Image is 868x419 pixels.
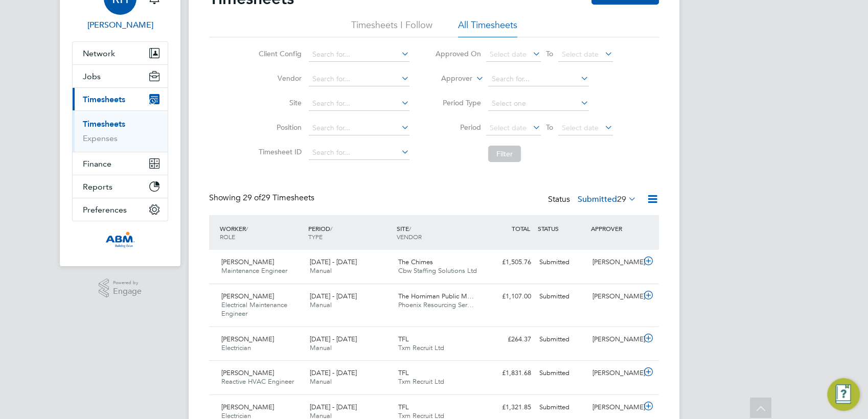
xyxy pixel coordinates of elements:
[73,198,168,221] button: Preferences
[482,399,535,416] div: £1,321.85
[562,50,599,59] span: Select date
[535,331,588,348] div: Submitted
[827,378,860,411] button: Engage Resource Center
[256,123,302,132] label: Position
[488,72,589,86] input: Search for...
[72,19,168,31] span: Rea Hill
[105,231,135,248] img: abm-technical-logo-retina.png
[220,232,235,241] span: ROLE
[310,377,332,386] span: Manual
[209,193,316,203] div: Showing
[578,194,636,204] label: Submitted
[221,266,287,275] span: Maintenance Engineer
[221,368,274,377] span: [PERSON_NAME]
[490,50,527,59] span: Select date
[83,119,125,129] a: Timesheets
[482,331,535,348] div: £264.37
[83,49,115,58] span: Network
[548,193,638,207] div: Status
[308,232,323,241] span: TYPE
[310,335,357,343] span: [DATE] - [DATE]
[490,123,527,132] span: Select date
[73,88,168,110] button: Timesheets
[398,377,444,386] span: Txm Recruit Ltd
[83,205,127,215] span: Preferences
[309,48,409,62] input: Search for...
[83,72,101,81] span: Jobs
[543,47,556,60] span: To
[394,219,483,246] div: SITE
[435,49,481,58] label: Approved On
[83,159,111,169] span: Finance
[535,254,588,271] div: Submitted
[409,224,411,232] span: /
[435,123,481,132] label: Period
[113,278,142,287] span: Powered by
[351,19,432,37] li: Timesheets I Follow
[83,182,112,192] span: Reports
[217,219,306,246] div: WORKER
[243,193,314,203] span: 29 Timesheets
[398,343,444,352] span: Txm Recruit Ltd
[482,288,535,305] div: £1,107.00
[588,365,642,382] div: [PERSON_NAME]
[256,74,302,83] label: Vendor
[221,300,287,318] span: Electrical Maintenance Engineer
[330,224,332,232] span: /
[535,219,588,238] div: STATUS
[221,335,274,343] span: [PERSON_NAME]
[535,399,588,416] div: Submitted
[488,97,589,111] input: Select one
[310,343,332,352] span: Manual
[221,377,294,386] span: Reactive HVAC Engineer
[588,399,642,416] div: [PERSON_NAME]
[73,42,168,64] button: Network
[535,365,588,382] div: Submitted
[310,368,357,377] span: [DATE] - [DATE]
[221,258,274,266] span: [PERSON_NAME]
[398,292,474,300] span: The Horniman Public M…
[588,288,642,305] div: [PERSON_NAME]
[221,343,251,352] span: Electrician
[113,287,142,296] span: Engage
[83,133,118,143] a: Expenses
[309,97,409,111] input: Search for...
[310,403,357,411] span: [DATE] - [DATE]
[588,254,642,271] div: [PERSON_NAME]
[398,300,474,309] span: Phoenix Resourcing Ser…
[588,331,642,348] div: [PERSON_NAME]
[535,288,588,305] div: Submitted
[458,19,517,37] li: All Timesheets
[309,146,409,160] input: Search for...
[83,95,125,104] span: Timesheets
[99,278,142,298] a: Powered byEngage
[482,365,535,382] div: £1,831.68
[306,219,394,246] div: PERIOD
[256,49,302,58] label: Client Config
[256,98,302,107] label: Site
[221,403,274,411] span: [PERSON_NAME]
[562,123,599,132] span: Select date
[73,65,168,87] button: Jobs
[482,254,535,271] div: £1,505.76
[588,219,642,238] div: APPROVER
[310,266,332,275] span: Manual
[309,121,409,135] input: Search for...
[426,74,472,84] label: Approver
[397,232,422,241] span: VENDOR
[310,300,332,309] span: Manual
[246,224,248,232] span: /
[256,147,302,156] label: Timesheet ID
[243,193,261,203] span: 29 of
[398,403,409,411] span: TFL
[310,258,357,266] span: [DATE] - [DATE]
[398,335,409,343] span: TFL
[73,175,168,198] button: Reports
[398,266,477,275] span: Cbw Staffing Solutions Ltd
[435,98,481,107] label: Period Type
[221,292,274,300] span: [PERSON_NAME]
[543,121,556,134] span: To
[398,368,409,377] span: TFL
[73,110,168,152] div: Timesheets
[309,72,409,86] input: Search for...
